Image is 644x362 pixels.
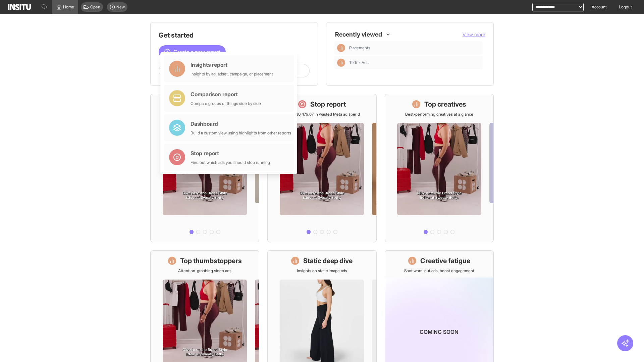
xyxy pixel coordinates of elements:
[173,48,220,56] span: Create a new report
[463,31,485,38] button: View more
[191,61,273,69] div: Insights report
[191,149,270,157] div: Stop report
[349,60,369,65] span: TikTok Ads
[424,100,466,109] h1: Top creatives
[178,268,231,274] p: Attention-grabbing video ads
[284,112,360,117] p: Save £30,479.67 in wasted Meta ad spend
[63,4,74,10] span: Home
[191,130,291,136] div: Build a custom view using highlights from other reports
[349,60,480,65] span: TikTok Ads
[349,45,370,51] span: Placements
[180,256,242,265] h1: Top thumbstoppers
[337,44,345,52] div: Insights
[191,71,273,77] div: Insights by ad, adset, campaign, or placement
[150,94,259,242] a: What's live nowSee all active ads instantly
[191,120,291,128] div: Dashboard
[116,4,125,10] span: New
[310,100,346,109] h1: Stop report
[303,256,353,265] h1: Static deep dive
[191,101,261,106] div: Compare groups of things side by side
[297,268,347,274] p: Insights on static image ads
[349,45,480,51] span: Placements
[159,45,226,59] button: Create a new report
[385,94,494,242] a: Top creativesBest-performing creatives at a glance
[8,4,31,10] img: Logo
[405,112,473,117] p: Best-performing creatives at a glance
[267,94,376,242] a: Stop reportSave £30,479.67 in wasted Meta ad spend
[159,31,310,40] h1: Get started
[191,160,270,165] div: Find out which ads you should stop running
[191,90,261,98] div: Comparison report
[337,59,345,67] div: Insights
[90,4,100,10] span: Open
[463,32,485,37] span: View more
